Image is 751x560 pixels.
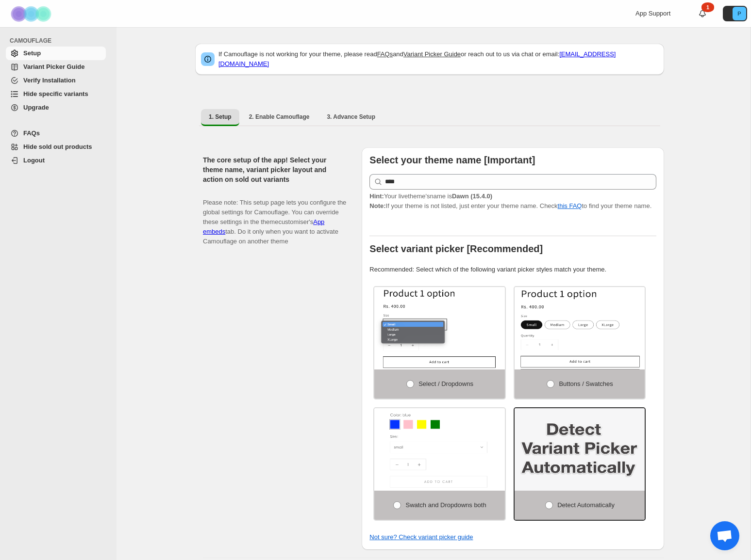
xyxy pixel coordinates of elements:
span: Detect Automatically [557,501,615,509]
a: Logout [6,154,106,167]
a: 1 [698,9,707,18]
span: Your live theme's name is [369,192,492,200]
span: CAMOUFLAGE [10,37,110,45]
span: Logout [23,157,45,164]
img: Swatch and Dropdowns both [374,408,505,491]
a: Hide specific variants [6,87,106,101]
span: Hide specific variants [23,90,88,97]
p: Recommended: Select which of the following variant picker styles match your theme. [369,265,656,274]
a: this FAQ [558,202,582,209]
h2: The core setup of the app! Select your theme name, variant picker layout and action on sold out v... [203,155,346,184]
span: Avatar with initials P [733,7,746,20]
span: App Support [635,10,670,17]
img: Buttons / Swatches [515,287,645,369]
div: 1 [701,2,714,12]
span: 3. Advance Setup [327,113,375,121]
span: Hide sold out products [23,143,92,150]
span: Variant Picker Guide [23,63,84,70]
span: Setup [23,49,41,57]
text: P [737,11,741,16]
strong: Hint: [369,192,384,200]
span: Select / Dropdowns [418,380,473,387]
span: 1. Setup [209,113,232,121]
strong: Note: [369,202,385,209]
a: Setup [6,47,106,60]
span: Verify Installation [23,77,76,84]
span: Swatch and Dropdowns both [405,501,486,509]
a: FAQs [377,50,393,58]
img: Detect Automatically [515,408,645,491]
img: Camouflage [8,0,56,27]
b: Select your theme name [Important] [369,155,535,165]
a: Verify Installation [6,74,106,87]
a: Upgrade [6,101,106,114]
button: Avatar with initials P [723,6,747,21]
span: 2. Enable Camouflage [249,113,310,121]
span: Buttons / Swatches [559,380,613,387]
img: Select / Dropdowns [374,287,505,369]
strong: Dawn (15.4.0) [452,192,492,200]
a: Variant Picker Guide [6,60,106,74]
a: Variant Picker Guide [403,50,461,58]
p: If your theme is not listed, just enter your theme name. Check to find your theme name. [369,192,656,211]
b: Select variant picker [Recommended] [369,243,543,254]
div: Open chat [710,521,739,550]
p: If Camouflage is not working for your theme, please read and or reach out to us via chat or email: [218,49,658,69]
a: Not sure? Check variant picker guide [369,533,473,541]
span: FAQs [23,129,40,137]
a: Hide sold out products [6,140,106,154]
p: Please note: This setup page lets you configure the global settings for Camouflage. You can overr... [203,188,346,246]
span: Upgrade [23,104,49,111]
a: FAQs [6,127,106,140]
